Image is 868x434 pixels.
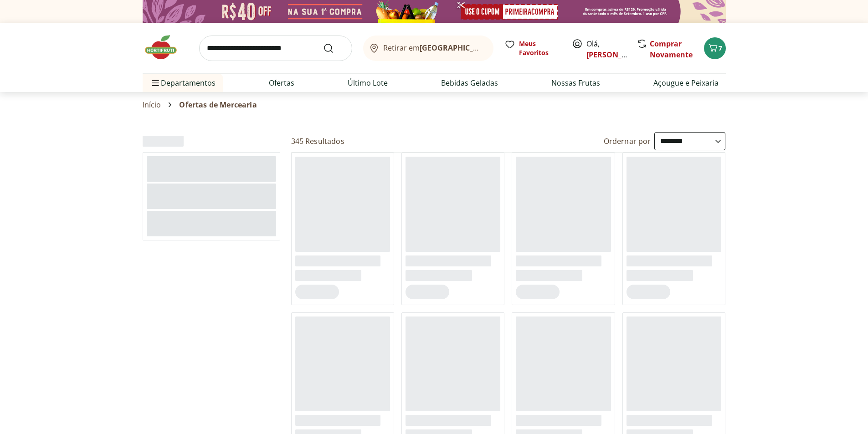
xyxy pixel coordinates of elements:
a: Ofertas [269,77,294,88]
a: Último Lote [348,77,388,88]
span: Olá, [586,38,627,60]
a: Início [143,101,161,109]
img: Hortifruti [143,34,188,61]
a: Comprar Novamente [650,39,693,60]
span: Meus Favoritos [519,39,561,57]
a: [PERSON_NAME] [586,50,646,60]
button: Retirar em[GEOGRAPHIC_DATA]/[GEOGRAPHIC_DATA] [363,36,493,61]
a: Bebidas Geladas [441,77,498,88]
a: Açougue e Peixaria [653,77,719,88]
button: Carrinho [704,37,726,59]
span: 7 [719,44,722,52]
span: Departamentos [150,72,216,94]
button: Menu [150,72,161,94]
span: Retirar em [383,44,484,52]
input: search [199,36,352,61]
b: [GEOGRAPHIC_DATA]/[GEOGRAPHIC_DATA] [420,43,573,53]
a: Nossas Frutas [551,77,600,88]
button: Submit Search [323,43,345,54]
label: Ordernar por [604,136,651,146]
span: Ofertas de Mercearia [179,101,257,109]
h2: 345 Resultados [291,136,344,146]
a: Meus Favoritos [504,39,561,57]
